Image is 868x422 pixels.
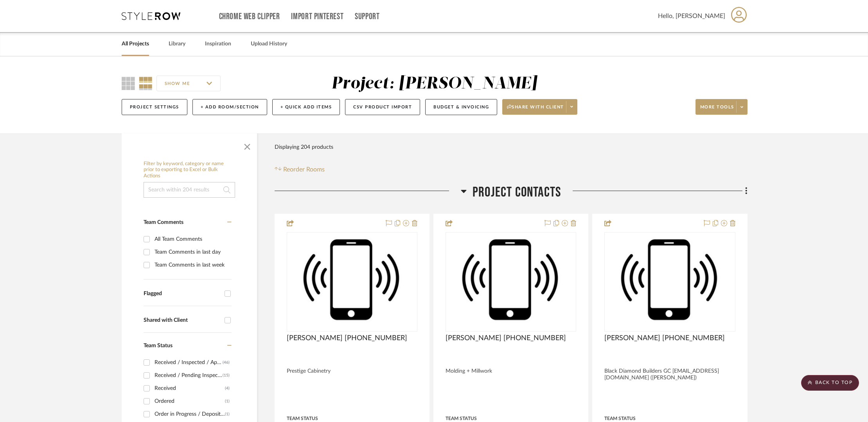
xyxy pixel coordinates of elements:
[169,39,185,49] a: Library
[144,182,235,198] input: Search within 204 results
[155,395,225,408] div: Ordered
[122,99,187,115] button: Project Settings
[473,184,561,201] span: Project Contacts
[122,39,149,49] a: All Projects
[272,99,340,115] button: + Quick Add Items
[275,139,333,155] div: Displaying 204 products
[223,369,230,382] div: (15)
[345,99,420,115] button: CSV Product Import
[283,165,325,174] span: Reorder Rooms
[446,415,477,422] div: Team Status
[155,259,230,271] div: Team Comments in last week
[658,11,725,21] span: Hello, [PERSON_NAME]
[287,334,407,343] span: [PERSON_NAME] [PHONE_NUMBER]
[144,161,235,179] h6: Filter by keyword, category or name prior to exporting to Excel or Bulk Actions
[155,408,225,420] div: Order in Progress / Deposit Paid / Balance due
[155,246,230,258] div: Team Comments in last day
[605,234,734,329] img: Kevin VerHagen 920-562-4442
[225,395,230,408] div: (1)
[425,99,497,115] button: Budget & Invoicing
[155,369,223,382] div: Received / Pending Inspection
[205,39,231,49] a: Inspiration
[251,39,287,49] a: Upload History
[604,415,636,422] div: Team Status
[144,317,221,324] div: Shared with Client
[507,104,564,116] span: Share with client
[223,356,230,369] div: (46)
[155,356,223,369] div: Received / Inspected / Approved
[604,334,725,343] span: [PERSON_NAME] [PHONE_NUMBER]
[331,76,537,92] div: Project: [PERSON_NAME]
[287,415,318,422] div: Team Status
[219,13,280,20] a: Chrome Web Clipper
[502,99,577,115] button: Share with client
[225,408,230,420] div: (1)
[275,165,325,174] button: Reorder Rooms
[446,334,566,343] span: [PERSON_NAME] [PHONE_NUMBER]
[144,343,173,348] span: Team Status
[144,220,183,225] span: Team Comments
[144,290,221,297] div: Flagged
[225,382,230,395] div: (4)
[605,233,735,331] div: 0
[239,137,255,153] button: Close
[155,233,230,245] div: All Team Comments
[695,99,748,115] button: More tools
[192,99,267,115] button: + Add Room/Section
[801,375,859,391] scroll-to-top-button: BACK TO TOP
[291,13,343,20] a: Import Pinterest
[288,234,417,329] img: Trista (920) 965-1919
[155,382,225,395] div: Received
[700,104,734,116] span: More tools
[355,13,379,20] a: Support
[446,234,575,329] img: Dave (920) 983-5400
